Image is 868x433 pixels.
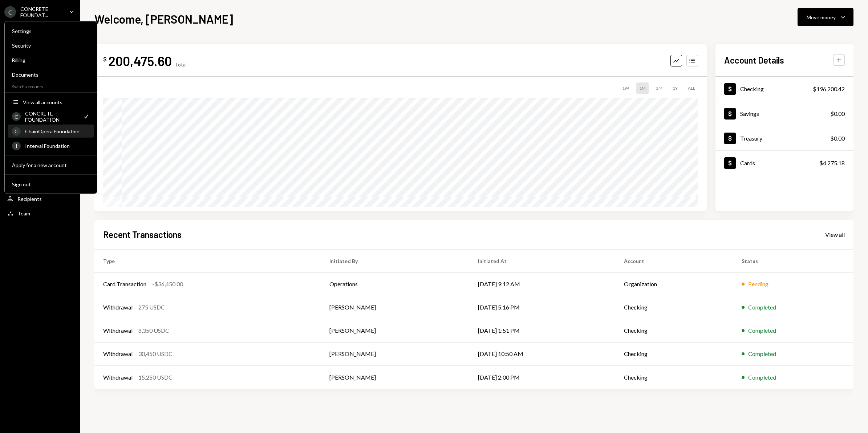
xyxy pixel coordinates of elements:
[175,61,187,68] div: Total
[12,141,21,150] div: I
[25,143,90,149] div: Interval Foundation
[615,272,733,296] td: Organization
[830,109,845,118] div: $0.00
[8,24,94,37] a: Settings
[748,326,776,335] div: Completed
[733,249,853,272] th: Status
[138,349,173,358] div: 30,450 USDC
[819,159,845,167] div: $4,275.18
[8,125,94,138] a: CChainOpera Foundation
[94,12,233,26] h1: Welcome, [PERSON_NAME]
[103,373,133,382] div: Withdrawal
[17,210,30,216] div: Team
[12,57,90,63] div: Billing
[321,296,469,319] td: [PERSON_NAME]
[636,82,649,94] div: 1M
[5,82,97,89] div: Switch accounts
[748,303,776,312] div: Completed
[321,272,469,296] td: Operations
[748,373,776,382] div: Completed
[469,342,615,365] td: [DATE] 10:50 AM
[807,13,836,21] div: Move money
[23,99,90,105] div: View all accounts
[469,319,615,342] td: [DATE] 1:51 PM
[103,303,133,312] div: Withdrawal
[12,162,90,168] div: Apply for a new account
[825,230,845,238] a: View all
[825,231,845,238] div: View all
[740,110,759,117] div: Savings
[740,85,764,92] div: Checking
[798,8,853,26] button: Move money
[103,349,133,358] div: Withdrawal
[4,6,16,18] div: C
[748,349,776,358] div: Completed
[25,128,90,134] div: ChainOpera Foundation
[321,249,469,272] th: Initiated By
[25,110,78,123] div: CONCRETE FOUNDATION
[813,85,845,93] div: $196,200.42
[615,319,733,342] td: Checking
[138,373,173,382] div: 15,250 USDC
[715,77,853,101] a: Checking$196,200.42
[469,272,615,296] td: [DATE] 9:12 AM
[715,101,853,126] a: Savings$0.00
[17,196,42,202] div: Recipients
[670,82,681,94] div: 1Y
[715,151,853,175] a: Cards$4,275.18
[12,28,90,34] div: Settings
[469,365,615,389] td: [DATE] 2:00 PM
[8,53,94,66] a: Billing
[8,39,94,52] a: Security
[8,96,94,109] button: View all accounts
[20,6,63,18] div: CONCRETE FOUNDAT...
[321,342,469,365] td: [PERSON_NAME]
[615,342,733,365] td: Checking
[94,249,321,272] th: Type
[4,207,76,220] a: Team
[615,249,733,272] th: Account
[138,303,165,312] div: 275 USDC
[12,43,90,49] div: Security
[740,135,762,142] div: Treasury
[12,127,21,135] div: C
[469,249,615,272] th: Initiated At
[8,159,94,172] button: Apply for a new account
[615,365,733,389] td: Checking
[715,126,853,150] a: Treasury$0.00
[103,326,133,335] div: Withdrawal
[321,365,469,389] td: [PERSON_NAME]
[152,280,183,288] div: -$36,450.00
[4,192,76,205] a: Recipients
[8,139,94,152] a: IInterval Foundation
[138,326,169,335] div: 8,350 USDC
[8,178,94,191] button: Sign out
[103,280,146,288] div: Card Transaction
[653,82,665,94] div: 3M
[615,296,733,319] td: Checking
[12,181,90,187] div: Sign out
[469,296,615,319] td: [DATE] 5:16 PM
[8,68,94,81] a: Documents
[12,112,21,121] div: C
[830,134,845,143] div: $0.00
[724,54,784,66] h2: Account Details
[103,228,182,240] h2: Recent Transactions
[321,319,469,342] td: [PERSON_NAME]
[103,56,107,63] div: $
[748,280,768,288] div: Pending
[619,82,632,94] div: 1W
[12,72,90,78] div: Documents
[108,53,172,69] div: 200,475.60
[685,82,698,94] div: ALL
[740,159,755,166] div: Cards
